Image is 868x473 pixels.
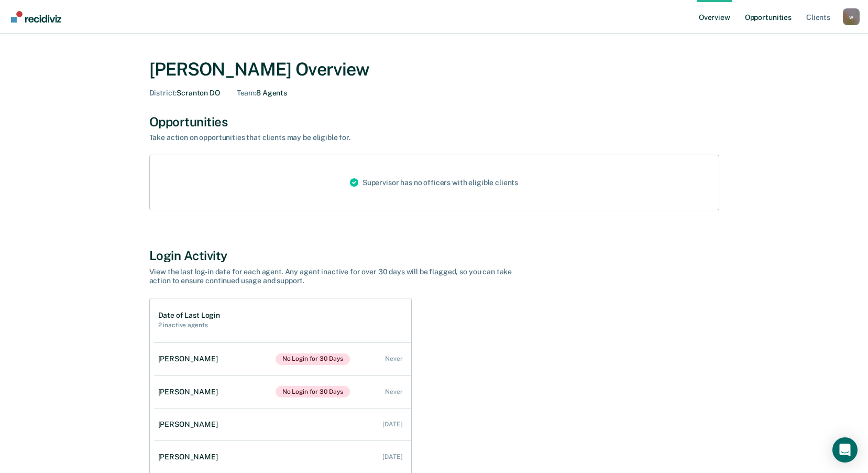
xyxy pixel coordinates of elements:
[149,59,719,80] div: [PERSON_NAME] Overview
[158,321,220,329] h2: 2 inactive agents
[385,355,402,362] div: Never
[158,420,222,429] div: [PERSON_NAME]
[382,453,402,460] div: [DATE]
[149,114,719,130] div: Opportunities
[149,89,220,98] div: Scranton DO
[832,437,858,463] div: Open Intercom Messenger
[158,453,222,461] div: [PERSON_NAME]
[237,89,287,98] div: 8 Agents
[149,89,177,97] span: District :
[149,133,516,142] div: Take action on opportunities that clients may be eligible for.
[237,89,256,97] span: Team :
[158,311,220,320] h1: Date of Last Login
[154,375,411,408] a: [PERSON_NAME]No Login for 30 Days Never
[342,155,526,210] div: Supervisor has no officers with eligible clients
[154,410,411,439] a: [PERSON_NAME] [DATE]
[843,8,860,25] div: w
[276,353,350,365] span: No Login for 30 Days
[843,8,860,25] button: Profile dropdown button
[158,388,222,396] div: [PERSON_NAME]
[154,442,411,472] a: [PERSON_NAME] [DATE]
[158,354,222,363] div: [PERSON_NAME]
[149,248,719,263] div: Login Activity
[385,388,402,395] div: Never
[154,343,411,375] a: [PERSON_NAME]No Login for 30 Days Never
[149,267,516,285] div: View the last log-in date for each agent. Any agent inactive for over 30 days will be flagged, so...
[382,421,402,428] div: [DATE]
[276,386,350,397] span: No Login for 30 Days
[11,11,61,23] img: Recidiviz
